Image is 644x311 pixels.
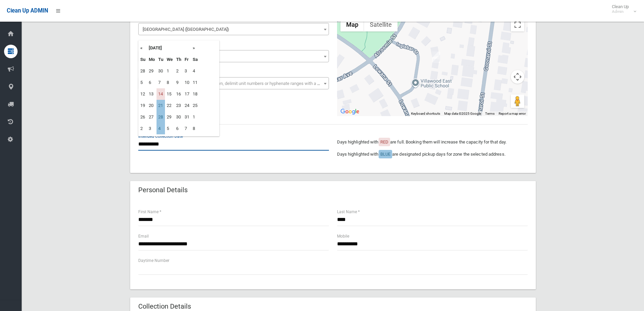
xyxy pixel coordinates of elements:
[183,88,191,100] td: 17
[139,111,147,123] td: 26
[432,51,440,63] div: 5 Inglebar Street, VILLAWOOD NSW 2163
[143,81,332,86] span: Select the unit number from the dropdown, delimit unit numbers or hyphenate ranges with a comma
[191,54,199,65] th: Sa
[174,77,183,88] td: 9
[485,112,495,115] a: Terms (opens in new tab)
[147,111,157,123] td: 27
[165,65,174,77] td: 1
[157,77,165,88] td: 7
[183,65,191,77] td: 3
[191,123,199,134] td: 8
[191,65,199,77] td: 4
[339,107,361,116] a: Open this area in Google Maps (opens a new window)
[339,107,361,116] img: Google
[174,54,183,65] th: Th
[174,88,183,100] td: 16
[191,77,199,88] td: 11
[183,77,191,88] td: 10
[138,50,329,62] span: 5
[157,111,165,123] td: 28
[139,123,147,134] td: 2
[147,42,191,54] th: [DATE]
[165,111,174,123] td: 29
[157,88,165,100] td: 14
[380,152,390,157] span: BLUE
[183,100,191,111] td: 24
[147,77,157,88] td: 6
[165,100,174,111] td: 22
[140,25,327,34] span: Inglebar Street (VILLAWOOD 2163)
[139,88,147,100] td: 12
[444,112,481,115] span: Map data ©2025 Google
[165,77,174,88] td: 8
[165,123,174,134] td: 5
[174,100,183,111] td: 23
[183,111,191,123] td: 31
[499,112,526,115] a: Report a map error
[191,100,199,111] td: 25
[340,18,364,31] button: Show street map
[380,139,388,145] span: RED
[139,65,147,77] td: 28
[183,54,191,65] th: Fr
[157,123,165,134] td: 4
[174,111,183,123] td: 30
[337,150,528,158] p: Days highlighted with are designated pickup days for zone the selected address.
[130,183,196,197] header: Personal Details
[147,123,157,134] td: 3
[147,100,157,111] td: 20
[174,65,183,77] td: 2
[183,123,191,134] td: 7
[139,54,147,65] th: Su
[337,138,528,146] p: Days highlighted with are full. Booking them will increase the capacity for that day.
[165,88,174,100] td: 15
[139,100,147,111] td: 19
[609,4,636,14] span: Clean Up
[612,9,629,14] small: Admin
[147,54,157,65] th: Mo
[138,23,329,35] span: Inglebar Street (VILLAWOOD 2163)
[411,111,440,116] button: Keyboard shortcuts
[140,52,327,61] span: 5
[157,100,165,111] td: 21
[165,54,174,65] th: We
[139,77,147,88] td: 5
[191,88,199,100] td: 18
[147,88,157,100] td: 13
[191,42,199,54] th: »
[7,7,48,14] span: Clean Up ADMIN
[174,123,183,134] td: 6
[364,18,398,31] button: Show satellite imagery
[157,65,165,77] td: 30
[511,94,524,108] button: Drag Pegman onto the map to open Street View
[157,54,165,65] th: Tu
[191,111,199,123] td: 1
[511,70,524,84] button: Map camera controls
[511,18,524,31] button: Toggle fullscreen view
[147,65,157,77] td: 29
[139,42,147,54] th: «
